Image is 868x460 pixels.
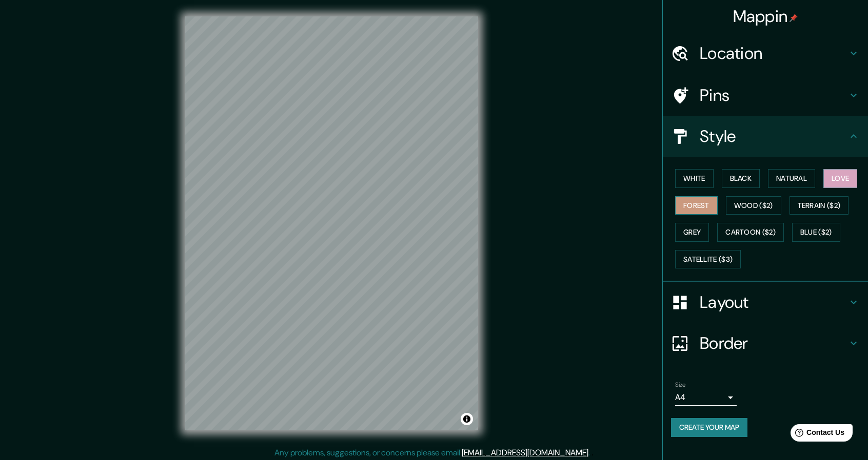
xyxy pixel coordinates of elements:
div: Layout [663,282,868,323]
button: Natural [768,169,815,188]
button: Toggle attribution [461,413,473,425]
div: . [590,447,591,459]
div: . [591,447,594,459]
h4: Location [700,43,847,64]
button: Wood ($2) [726,196,781,215]
button: Terrain ($2) [790,196,849,215]
button: Forest [675,196,718,215]
button: Grey [675,223,709,242]
a: [EMAIL_ADDRESS][DOMAIN_NAME] [462,447,588,458]
div: Pins [663,75,868,116]
h4: Pins [700,85,847,106]
button: Blue ($2) [792,223,840,242]
button: Satellite ($3) [675,250,741,269]
button: Love [823,169,857,188]
div: Border [663,323,868,364]
button: Black [722,169,760,188]
h4: Layout [700,292,847,312]
img: pin-icon.png [790,14,798,22]
button: Cartoon ($2) [717,223,784,242]
p: Any problems, suggestions, or concerns please email . [274,447,590,459]
div: A4 [675,389,737,406]
h4: Style [700,126,847,147]
label: Size [675,381,686,389]
canvas: Map [185,16,478,430]
h4: Border [700,333,847,353]
h4: Mappin [733,6,798,27]
div: Location [663,33,868,74]
iframe: Help widget launcher [777,420,857,449]
button: Create your map [671,418,747,437]
button: White [675,169,714,188]
div: Style [663,116,868,157]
